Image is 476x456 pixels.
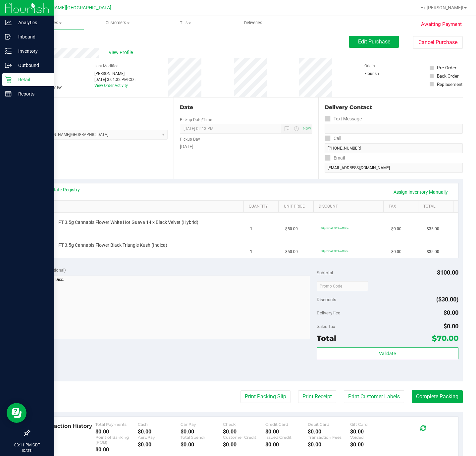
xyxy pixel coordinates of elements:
input: Format: (999) 999-9999 [325,143,463,153]
div: $0.00 [308,428,350,435]
div: Replacement [437,81,462,88]
p: 03:11 PM CDT [3,442,51,448]
input: Promo Code [317,281,368,291]
span: $50.00 [285,226,298,232]
span: $0.00 [444,309,458,316]
span: Tills [152,20,219,26]
div: Back Order [437,73,459,79]
p: Inbound [12,33,51,41]
span: $0.00 [391,226,401,232]
div: CanPay [181,422,223,427]
div: $0.00 [95,446,138,453]
div: Total Payments [95,422,138,427]
inline-svg: Reports [5,91,12,97]
div: Issued Credit [265,435,308,440]
button: Print Receipt [298,390,336,403]
p: Reports [12,90,51,98]
div: Total Spendr [181,435,223,440]
input: Format: (999) 999-9999 [325,124,463,134]
span: View Profile [109,49,135,56]
div: Credit Card [265,422,308,427]
a: Customers [84,16,152,30]
a: Tax [389,204,416,209]
a: Tills [152,16,220,30]
div: Transaction Fees [308,435,350,440]
p: Retail [12,76,51,84]
a: Assign Inventory Manually [389,186,452,198]
label: Pickup Day [180,136,200,142]
div: $0.00 [138,441,180,448]
div: Location [29,103,168,111]
div: [DATE] [180,143,312,150]
p: Analytics [12,19,51,27]
button: Print Customer Labels [344,390,404,403]
span: Edit Purchase [358,38,390,45]
div: $0.00 [265,441,308,448]
span: Hi, [PERSON_NAME]! [420,5,463,10]
div: $0.00 [95,428,138,435]
button: Complete Packing [412,390,463,403]
div: $0.00 [350,441,393,448]
div: Pre-Order [437,64,456,71]
p: [DATE] [3,448,51,453]
label: Call [325,134,341,143]
div: $0.00 [181,441,223,448]
span: $35.00 [427,249,439,255]
div: Customer Credit [223,435,265,440]
a: Total [423,204,450,209]
inline-svg: Inventory [5,48,12,54]
span: Discounts [317,293,336,305]
div: Point of Banking (POB) [95,435,138,445]
p: Outbound [12,61,51,69]
iframe: Resource center [7,403,26,423]
a: Unit Price [284,204,311,209]
label: Email [325,153,345,163]
span: Total [317,334,336,343]
div: $0.00 [308,441,350,448]
p: Inventory [12,47,51,55]
span: 30premall: 30% off line [321,227,348,230]
span: Sales Tax [317,324,335,329]
span: Deliveries [235,20,271,26]
inline-svg: Outbound [5,62,12,69]
a: View Order Activity [94,83,128,88]
span: $0.00 [391,249,401,255]
span: FT 3.5g Cannabis Flower Black Triangle Kush (Indica) [58,242,167,248]
span: FT 3.5g Cannabis Flower White Hot Guava 14 x Black Velvet (Hybrid) [58,219,198,226]
inline-svg: Retail [5,76,12,83]
inline-svg: Analytics [5,19,12,26]
div: [DATE] 3:01:32 PM CDT [94,77,136,83]
a: Quantity [249,204,276,209]
div: [PERSON_NAME] [94,71,136,77]
span: 1 [250,249,252,255]
button: Validate [317,347,458,359]
a: View State Registry [40,186,80,193]
span: 30premall: 30% off line [321,249,348,253]
a: Discount [319,204,381,209]
div: $0.00 [138,428,180,435]
span: $100.00 [437,269,458,276]
span: Customers [84,20,151,26]
label: Pickup Date/Time [180,117,212,123]
span: Ft [PERSON_NAME][GEOGRAPHIC_DATA] [24,5,111,11]
div: $0.00 [223,441,265,448]
inline-svg: Inbound [5,33,12,40]
span: Subtotal [317,270,333,275]
button: Cancel Purchase [413,36,463,49]
div: $0.00 [223,428,265,435]
label: Origin [364,63,375,69]
div: AeroPay [138,435,180,440]
a: Deliveries [219,16,287,30]
div: Debit Card [308,422,350,427]
span: $35.00 [427,226,439,232]
div: Flourish [364,71,397,77]
span: ($30.00) [436,296,458,303]
span: $50.00 [285,249,298,255]
a: SKU [39,204,241,209]
div: Check [223,422,265,427]
div: Cash [138,422,180,427]
button: Print Packing Slip [240,390,291,403]
span: Validate [379,351,396,356]
div: Voided [350,435,393,440]
div: $0.00 [265,428,308,435]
